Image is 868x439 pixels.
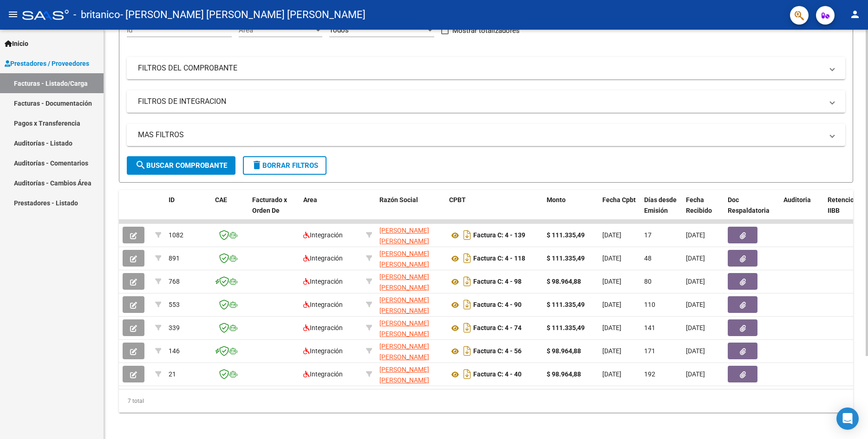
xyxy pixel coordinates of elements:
span: Integración [303,370,343,378]
span: Facturado x Orden De [252,196,287,214]
span: Inicio [5,38,28,49]
span: [DATE] [602,324,621,331]
span: CPBT [449,196,466,204]
div: 27328463283 [379,248,442,268]
span: [PERSON_NAME] [PERSON_NAME] [PERSON_NAME] [379,343,429,371]
datatable-header-cell: Facturado x Orden De [248,190,300,231]
datatable-header-cell: CAE [211,190,248,231]
span: 1082 [169,231,183,239]
datatable-header-cell: ID [165,190,211,231]
strong: $ 111.335,49 [547,254,585,262]
datatable-header-cell: Días desde Emisión [640,190,682,231]
mat-icon: menu [7,9,19,20]
span: Fecha Cpbt [602,196,636,204]
span: [DATE] [686,278,705,285]
datatable-header-cell: Monto [543,190,599,231]
span: 146 [169,347,180,355]
span: 141 [644,324,655,331]
datatable-header-cell: Fecha Cpbt [599,190,640,231]
strong: $ 98.964,88 [547,347,581,355]
span: 80 [644,278,652,285]
span: Retencion IIBB [828,196,858,214]
datatable-header-cell: Fecha Recibido [682,190,724,231]
span: Integración [303,324,343,331]
i: Descargar documento [461,320,473,335]
span: Integración [303,347,343,355]
span: [DATE] [686,324,705,331]
datatable-header-cell: Auditoria [780,190,824,231]
datatable-header-cell: Retencion IIBB [824,190,861,231]
span: [PERSON_NAME] [PERSON_NAME] [PERSON_NAME] [379,250,429,279]
strong: $ 98.964,88 [547,370,581,378]
mat-icon: person [849,9,861,20]
datatable-header-cell: Doc Respaldatoria [724,190,780,231]
strong: Factura C: 4 - 118 [473,255,525,262]
span: Razón Social [379,196,418,204]
datatable-header-cell: CPBT [445,190,543,231]
mat-icon: delete [251,159,262,171]
span: [DATE] [686,254,705,262]
mat-panel-title: FILTROS DE INTEGRACION [138,96,823,107]
div: 7 total [119,389,853,413]
span: 553 [169,301,180,308]
span: [DATE] [602,254,621,262]
span: Integración [303,254,343,262]
span: [DATE] [686,301,705,308]
mat-panel-title: FILTROS DEL COMPROBANTE [138,63,823,73]
span: Doc Respaldatoria [728,196,770,214]
strong: Factura C: 4 - 56 [473,348,522,355]
span: 891 [169,254,180,262]
mat-panel-title: MAS FILTROS [138,130,823,140]
button: Buscar Comprobante [127,156,235,175]
span: [PERSON_NAME] [PERSON_NAME] [PERSON_NAME] [379,273,429,302]
strong: $ 98.964,88 [547,278,581,285]
strong: Factura C: 4 - 40 [473,371,522,378]
div: Open Intercom Messenger [836,407,859,430]
span: Fecha Recibido [686,196,712,214]
i: Descargar documento [461,228,473,242]
span: [DATE] [602,278,621,285]
mat-icon: search [135,159,146,171]
span: 17 [644,231,652,239]
div: 27328463283 [379,318,442,337]
span: Prestadores / Proveedores [5,58,89,69]
span: - britanico [73,5,120,25]
span: Borrar Filtros [251,161,318,170]
mat-expansion-panel-header: FILTROS DE INTEGRACION [127,90,845,113]
strong: $ 111.335,49 [547,324,585,331]
mat-expansion-panel-header: MAS FILTROS [127,124,845,146]
strong: $ 111.335,49 [547,231,585,239]
span: [DATE] [602,347,621,355]
i: Descargar documento [461,297,473,312]
i: Descargar documento [461,344,473,358]
span: Buscar Comprobante [135,161,227,170]
span: 171 [644,347,655,355]
div: 27328463283 [379,295,442,314]
span: 768 [169,278,180,285]
div: 27328463283 [379,364,442,384]
span: [PERSON_NAME] [PERSON_NAME] [PERSON_NAME] [379,227,429,255]
mat-expansion-panel-header: FILTROS DEL COMPROBANTE [127,57,845,79]
i: Descargar documento [461,251,473,266]
span: [PERSON_NAME] [PERSON_NAME] [PERSON_NAME] [379,366,429,394]
i: Descargar documento [461,367,473,382]
span: 21 [169,370,176,378]
span: - [PERSON_NAME] [PERSON_NAME] [PERSON_NAME] [120,5,365,25]
span: [PERSON_NAME] [PERSON_NAME] [PERSON_NAME] [379,319,429,348]
datatable-header-cell: Area [300,190,362,231]
span: Integración [303,278,343,285]
span: ID [169,196,175,204]
div: 27328463283 [379,225,442,245]
span: CAE [215,196,227,204]
strong: $ 111.335,49 [547,301,585,308]
strong: Factura C: 4 - 74 [473,324,522,332]
span: Area [303,196,317,204]
span: Integración [303,231,343,239]
div: 27328463283 [379,341,442,361]
div: 27328463283 [379,272,442,291]
span: [DATE] [602,301,621,308]
span: [DATE] [686,370,705,378]
span: 110 [644,301,655,308]
strong: Factura C: 4 - 90 [473,301,522,309]
datatable-header-cell: Razón Social [376,190,445,231]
